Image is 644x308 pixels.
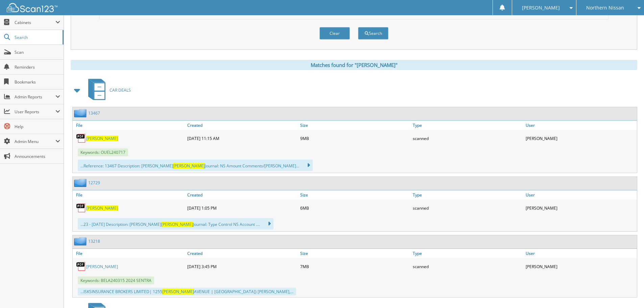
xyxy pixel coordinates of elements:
span: [PERSON_NAME] [162,289,194,294]
div: [DATE] 1:05 PM [186,201,299,215]
span: Keywords: BELA240315 2024 SENTRA [78,277,154,284]
span: Cabinets [15,20,55,25]
span: Scan [15,49,60,55]
span: Admin Reports [15,94,55,100]
span: Keywords: OUEL240717 [78,148,128,156]
div: [PERSON_NAME] [524,132,637,145]
a: User [524,190,637,199]
div: [PERSON_NAME] [524,201,637,215]
span: CAR DEALS [110,87,131,93]
div: 6MB [299,201,411,215]
span: Admin Menu [15,139,55,144]
a: User [524,249,637,258]
div: ...Reference: 13467 Description: [PERSON_NAME] Journal: NS Amount Comments/[PERSON_NAME]... [78,160,313,171]
a: [PERSON_NAME] [86,205,118,211]
div: ...ISKSINSURANCE BROKERS LIMITED| 1255 AVENUE | [GEOGRAPHIC_DATA]) [PERSON_NAME],... [78,288,296,295]
img: folder2.png [74,237,88,245]
a: [PERSON_NAME] [86,136,118,141]
div: 7MB [299,260,411,273]
span: Help [15,124,60,129]
span: Northern Nissan [586,6,624,10]
a: 13218 [88,238,100,244]
a: File [73,249,186,258]
a: Size [299,249,411,258]
img: PDF.png [76,133,86,143]
div: scanned [411,201,524,215]
a: Created [186,249,299,258]
a: Type [411,121,524,130]
img: PDF.png [76,203,86,213]
div: [DATE] 11:15 AM [186,132,299,145]
img: folder2.png [74,179,88,187]
span: Bookmarks [15,79,60,85]
span: User Reports [15,109,55,115]
a: 12729 [88,180,100,186]
div: scanned [411,132,524,145]
a: 13467 [88,110,100,116]
div: [DATE] 3:45 PM [186,260,299,273]
a: Size [299,190,411,199]
a: Type [411,249,524,258]
button: Search [358,27,388,40]
div: scanned [411,260,524,273]
div: Matches found for "[PERSON_NAME]" [71,60,637,70]
span: [PERSON_NAME] [522,6,560,10]
button: Clear [319,27,350,40]
div: ...23 - [DATE] Description: [PERSON_NAME] Journal: Type Control NS Account .... [78,218,273,230]
a: Created [186,190,299,199]
a: CAR DEALS [84,77,131,103]
img: PDF.png [76,261,86,271]
a: File [73,121,186,130]
iframe: Chat Widget [610,276,644,308]
span: Announcements [15,153,60,159]
span: [PERSON_NAME] [173,163,205,169]
span: Reminders [15,64,60,70]
img: scan123-logo-white.svg [7,3,57,12]
div: 9MB [299,132,411,145]
a: Size [299,121,411,130]
a: File [73,190,186,199]
a: Type [411,190,524,199]
a: Created [186,121,299,130]
img: folder2.png [74,109,88,117]
a: [PERSON_NAME] [86,264,118,269]
a: User [524,121,637,130]
span: Search [15,34,59,40]
span: [PERSON_NAME] [161,221,193,227]
div: [PERSON_NAME] [524,260,637,273]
